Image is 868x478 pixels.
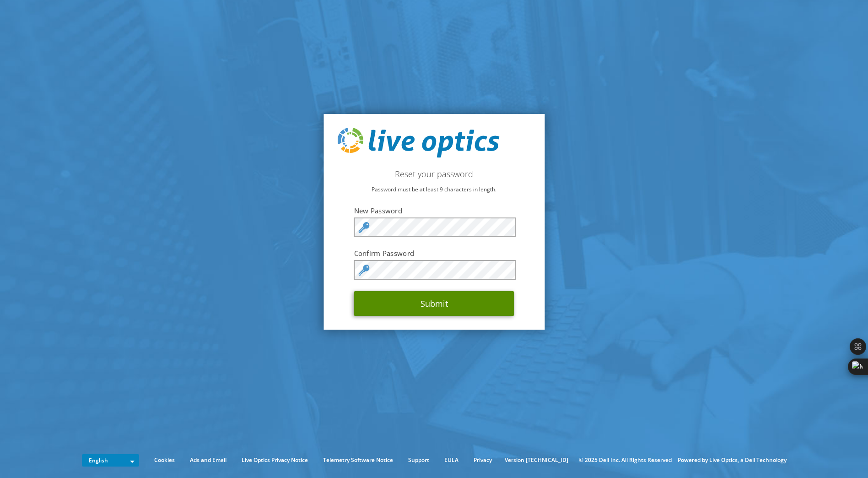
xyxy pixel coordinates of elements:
a: Support [401,455,436,465]
h2: Reset your password [337,169,531,179]
a: Telemetry Software Notice [316,455,400,465]
a: Cookies [147,455,182,465]
li: Version [TECHNICAL_ID] [500,455,573,465]
li: Powered by Live Optics, a Dell Technology [678,455,787,465]
a: EULA [437,455,465,465]
p: Password must be at least 9 characters in length. [337,185,531,195]
a: Ads and Email [183,455,233,465]
button: Submit [354,291,514,316]
label: Confirm Password [354,249,514,258]
li: © 2025 Dell Inc. All Rights Reserved [574,455,676,465]
label: New Password [354,206,514,215]
img: live_optics_svg.svg [337,128,499,158]
a: Privacy [467,455,499,465]
a: Live Optics Privacy Notice [235,455,315,465]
